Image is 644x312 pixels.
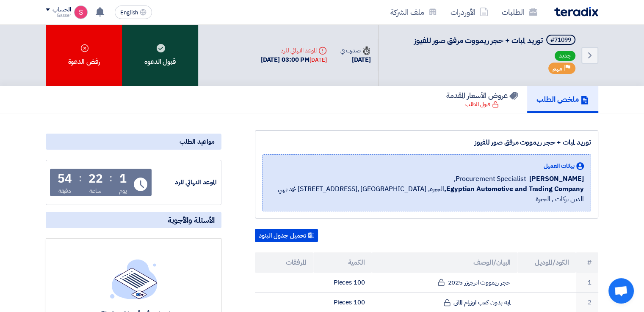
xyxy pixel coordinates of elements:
div: [DATE] [310,56,326,64]
td: 1 [576,273,598,293]
div: الموعد النهائي للرد [153,178,217,187]
span: بيانات العميل [544,161,575,170]
th: الكمية [313,252,372,273]
a: عروض الأسعار المقدمة قبول الطلب [437,86,527,113]
h5: توريد لمبات + حجر ريمووت مرفق صور للفيوز [414,35,577,47]
div: الموعد النهائي للرد [261,46,327,55]
span: الجيزة, [GEOGRAPHIC_DATA] ,[STREET_ADDRESS] محمد بهي الدين بركات , الجيزة [269,184,584,204]
td: 100 Pieces [313,273,372,293]
div: رفض الدعوة [46,25,122,86]
div: الحساب [53,6,71,14]
h5: عروض الأسعار المقدمة [446,90,518,100]
h5: ملخص الطلب [536,94,589,104]
th: # [576,252,598,273]
div: ساعة [89,186,102,195]
div: يوم [119,186,127,195]
div: دقيقة [58,186,72,195]
span: [PERSON_NAME] [529,174,584,184]
div: 22 [88,173,103,185]
div: Gasser [46,13,71,18]
a: الطلبات [495,2,544,22]
a: Open chat [608,278,634,304]
span: Procurement Specialist, [454,174,526,184]
a: ملف الشركة [384,2,444,22]
div: [DATE] 03:00 PM [261,55,327,65]
div: : [79,170,82,186]
div: قبول الدعوه [122,25,198,86]
div: قبول الطلب [465,100,499,109]
img: unnamed_1748516558010.png [74,5,88,19]
b: Egyptian Automotive and Trading Company, [444,184,584,194]
a: ملخص الطلب [527,86,598,113]
img: empty_state_list.svg [110,259,158,299]
div: 54 [58,173,72,185]
span: جديد [555,51,575,61]
div: : [109,170,112,186]
button: تحميل جدول البنود [255,229,318,242]
th: الكود/الموديل [517,252,576,273]
th: المرفقات [255,252,313,273]
img: Teradix logo [554,7,598,16]
td: حجر ريمووت انرجيزر 2025 [372,273,518,293]
th: البيان/الوصف [372,252,518,273]
div: مواعيد الطلب [46,134,221,150]
div: #71099 [550,37,571,43]
div: [DATE] [340,55,371,65]
button: English [115,5,152,19]
span: توريد لمبات + حجر ريمووت مرفق صور للفيوز [414,35,543,46]
a: الأوردرات [444,2,495,22]
div: صدرت في [340,46,371,55]
div: 1 [119,173,127,185]
span: الأسئلة والأجوبة [168,215,215,225]
div: توريد لمبات + حجر ريمووت مرفق صور للفيوز [262,137,591,148]
span: مهم [553,65,562,73]
span: English [120,10,138,16]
